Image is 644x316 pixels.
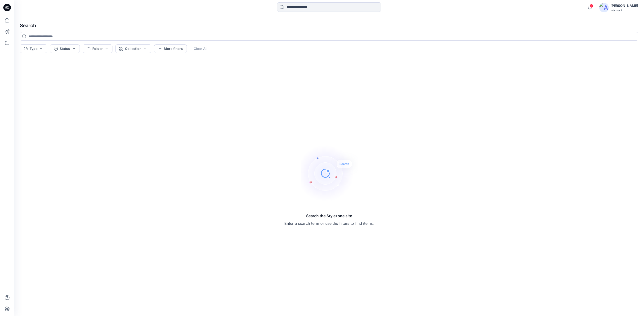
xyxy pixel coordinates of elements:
[284,221,374,226] p: Enter a search term or use the filters to find items.
[611,3,638,9] div: [PERSON_NAME]
[115,44,151,53] button: Collection
[16,19,642,32] h4: Search
[599,3,609,12] img: avatar
[154,44,187,53] button: More filters
[284,213,374,219] h5: Search the Stylezone site
[50,44,80,53] button: Status
[611,9,638,12] div: Walmart
[83,44,112,53] button: Folder
[20,44,47,53] button: Type
[590,4,593,8] span: 8
[301,145,358,202] img: Search the Stylezone site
